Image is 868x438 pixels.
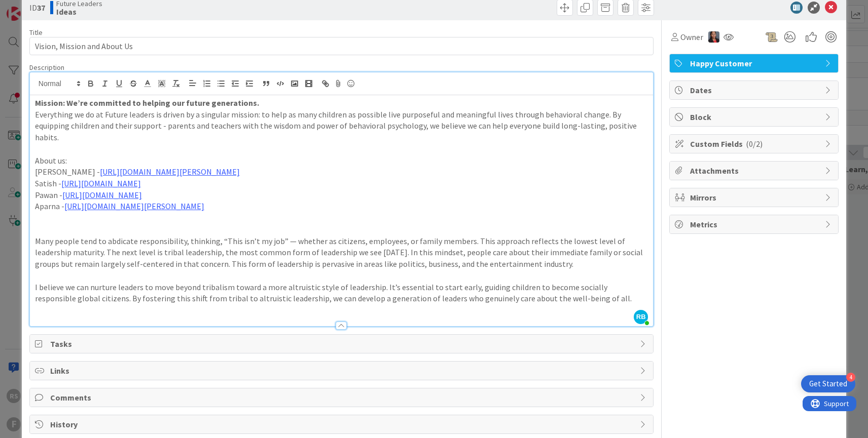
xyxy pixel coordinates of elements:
[62,190,142,200] a: [URL][DOMAIN_NAME]
[690,191,820,204] span: Mirrors
[35,235,648,270] p: Many people tend to abdicate responsibility, thinking, “This isn’t my job” — whether as citizens,...
[746,139,763,149] span: ( 0/2 )
[61,178,141,188] a: [URL][DOMAIN_NAME]
[21,2,46,14] span: Support
[708,31,719,43] img: AR
[35,201,648,212] p: Aparna -
[809,379,847,389] div: Get Started
[35,282,648,304] p: I believe we can nurture leaders to move beyond tribalism toward a more altruistic style of leade...
[680,31,703,43] span: Owner
[35,98,259,108] strong: Mission: We’re committed to helping our future generations.
[35,178,648,189] p: Satish -
[56,8,102,16] b: Ideas
[690,165,820,177] span: Attachments
[29,2,45,14] span: ID
[50,365,635,377] span: Links
[690,138,820,150] span: Custom Fields
[690,84,820,96] span: Dates
[100,167,240,177] a: [URL][DOMAIN_NAME][PERSON_NAME]
[690,218,820,230] span: Metrics
[50,338,635,350] span: Tasks
[846,373,855,382] div: 4
[35,155,648,167] p: About us:
[29,28,43,37] label: Title
[50,418,635,430] span: History
[29,37,654,55] input: type card name here...
[690,57,820,69] span: Happy Customer
[35,166,648,178] p: [PERSON_NAME] -
[801,375,855,392] div: Open Get Started checklist, remaining modules: 4
[35,189,648,201] p: Pawan -
[64,201,204,211] a: [URL][DOMAIN_NAME][PERSON_NAME]
[690,111,820,123] span: Block
[50,391,635,404] span: Comments
[35,109,648,143] p: Everything we do at Future leaders is driven by a singular mission: to help as many children as p...
[37,3,45,13] b: 37
[634,310,648,324] span: RB
[29,63,64,72] span: Description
